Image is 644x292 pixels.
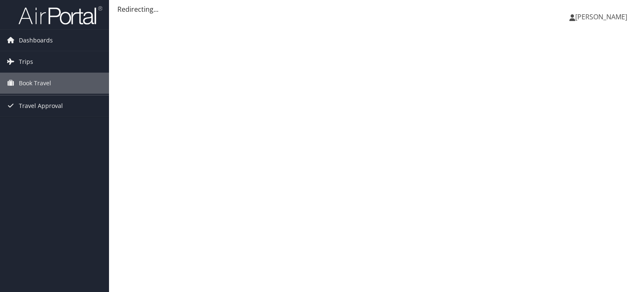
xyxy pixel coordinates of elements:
span: Book Travel [19,73,51,94]
div: Redirecting... [117,4,636,14]
span: Travel Approval [19,95,63,116]
a: [PERSON_NAME] [569,4,636,29]
span: Trips [19,51,33,72]
img: airportal-logo.png [18,5,102,25]
span: [PERSON_NAME] [575,12,627,21]
span: Dashboards [19,30,53,51]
